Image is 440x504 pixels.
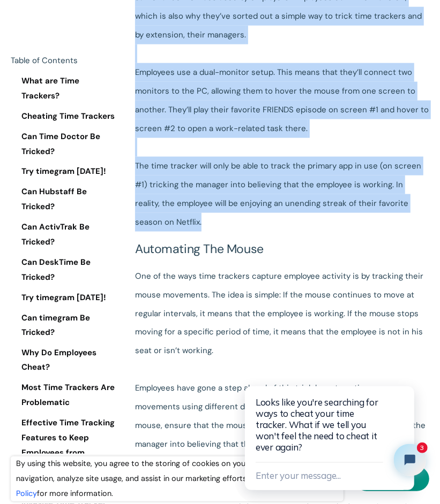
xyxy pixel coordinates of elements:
iframe: Tidio Chat [234,352,440,504]
a: Try timegram [DATE]! [11,291,118,306]
a: Try timegram [DATE]! [11,164,118,179]
div: Table of Contents [11,54,118,68]
a: Can timegram Be Tricked? [11,311,118,341]
a: Can Time Doctor Be Tricked? [11,129,118,159]
a: Can Hubstaff Be Tricked? [11,185,118,215]
a: Can ActivTrak Be Tricked? [11,220,118,250]
div: By using this website, you agree to the storing of cookies on your device to enhance site navigat... [11,456,344,501]
a: Effective Time Tracking Features to Keep Employees from Cheating [11,416,118,476]
h3: Automating the mouse [135,242,429,256]
a: Can DeskTime Be Tricked? [11,255,118,285]
a: What are Time Trackers? [11,74,118,104]
a: Most Time Trackers Are Problematic [11,381,118,411]
a: Why Do Employees Cheat? [11,346,118,376]
a: Cheating Time Trackers [11,109,118,124]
